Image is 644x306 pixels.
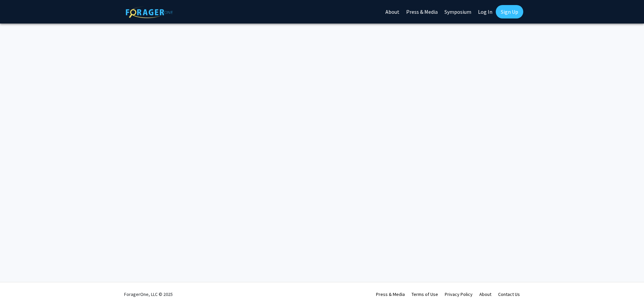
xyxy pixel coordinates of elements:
a: Press & Media [376,291,405,297]
a: Terms of Use [412,291,438,297]
a: Sign Up [496,5,523,18]
a: Contact Us [498,291,520,297]
a: Privacy Policy [445,291,473,297]
img: ForagerOne Logo [126,6,173,18]
div: ForagerOne, LLC © 2025 [124,282,173,306]
a: About [479,291,491,297]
